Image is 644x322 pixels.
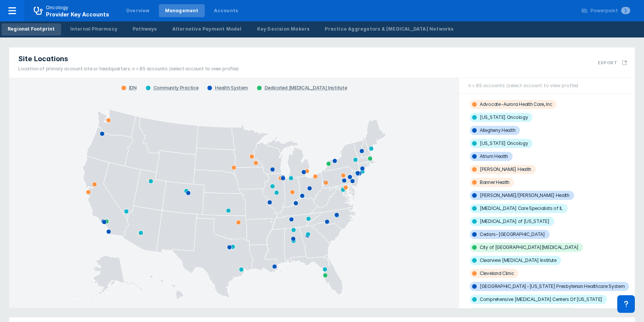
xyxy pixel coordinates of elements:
div: Powerpoint [591,7,630,14]
div: Key Decision Makers [257,26,310,33]
span: [PERSON_NAME] Health [470,165,536,174]
span: Provider Key Accounts [46,11,109,18]
span: Atrium Health [470,152,513,161]
span: Advocate-Aurora Health Care, Inc [470,100,557,109]
div: Contact Support [617,295,635,313]
div: Health System [215,85,248,91]
a: Key Decision Makers [251,23,316,36]
span: Clearview [MEDICAL_DATA] Institute [470,256,561,265]
button: Export [593,50,632,75]
div: Location of primary account site or headquarters. n = 85 accounts (select account to view profile) [18,65,238,72]
span: [US_STATE] Oncology [470,113,532,122]
div: Pathways [133,26,157,33]
div: Overview [126,7,150,14]
span: Banner Health [470,178,514,187]
a: Alternative Payment Model [166,23,248,36]
div: Alternative Payment Model [172,26,242,33]
span: [GEOGRAPHIC_DATA]-[US_STATE] Presbyterian Healthcare System [470,282,629,291]
a: Internal Pharmacy [64,23,123,36]
a: Management [159,4,205,17]
p: Oncology [46,4,69,11]
div: n = 85 accounts (select account to view profile) [459,78,635,94]
span: Cleveland Clinic [470,269,518,278]
span: City of [GEOGRAPHIC_DATA][MEDICAL_DATA] [470,243,583,252]
span: [US_STATE] Oncology [470,139,532,148]
div: Internal Pharmacy [70,26,117,33]
div: Practice Aggregators & [MEDICAL_DATA] Networks [325,26,453,33]
div: Management [165,7,199,14]
span: Site Locations [18,54,68,63]
div: Accounts [214,7,238,14]
span: [PERSON_NAME] [MEDICAL_DATA] Institute [470,308,577,317]
a: Pathways [126,23,163,36]
div: Regional Footprint [8,26,55,33]
span: [MEDICAL_DATA] of [US_STATE] [470,217,554,226]
span: [PERSON_NAME]/[PERSON_NAME] Health [470,191,574,200]
a: Overview [120,4,156,17]
h3: Export [598,60,617,65]
span: Comprehensive [MEDICAL_DATA] Centers Of [US_STATE] [470,295,607,304]
span: Allegheny Health [470,126,520,135]
a: Accounts [208,4,244,17]
span: 1 [621,7,630,14]
span: [MEDICAL_DATA] Care Specialists of IL [470,204,568,213]
div: IDN [129,85,137,91]
a: Regional Footprint [2,23,61,36]
div: Community Practice [154,85,199,91]
a: Practice Aggregators & [MEDICAL_DATA] Networks [319,23,460,36]
span: Cedars-[GEOGRAPHIC_DATA] [470,230,550,239]
div: Dedicated [MEDICAL_DATA] Institute [265,85,347,91]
